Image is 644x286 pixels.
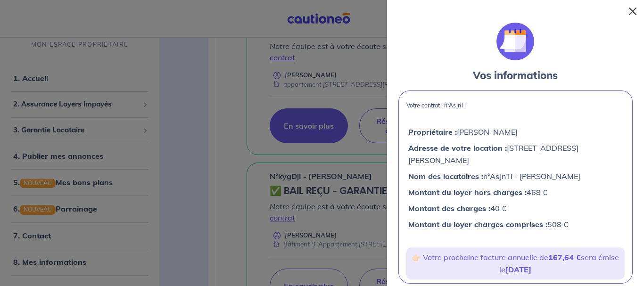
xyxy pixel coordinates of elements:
[410,251,621,276] p: 👉🏻 Votre prochaine facture annuelle de sera émise le
[408,202,623,214] p: 40 €
[408,127,457,137] strong: Propriétaire :
[408,143,507,153] strong: Adresse de votre location :
[625,4,640,19] button: Close
[408,172,483,181] strong: Nom des locataires :
[408,186,623,198] p: 468 €
[473,69,558,82] strong: Vos informations
[408,220,547,229] strong: Montant du loyer charges comprises :
[408,204,490,213] strong: Montant des charges :
[548,253,581,262] strong: 167,64 €
[406,102,625,109] p: Votre contrat : n°AsJnTl
[408,170,623,182] p: n°AsJnTl - [PERSON_NAME]
[505,265,531,274] strong: [DATE]
[408,218,623,230] p: 508 €
[496,23,534,60] img: illu_calendar.svg
[408,142,623,166] p: [STREET_ADDRESS][PERSON_NAME]
[408,126,623,138] p: [PERSON_NAME]
[408,188,527,197] strong: Montant du loyer hors charges :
